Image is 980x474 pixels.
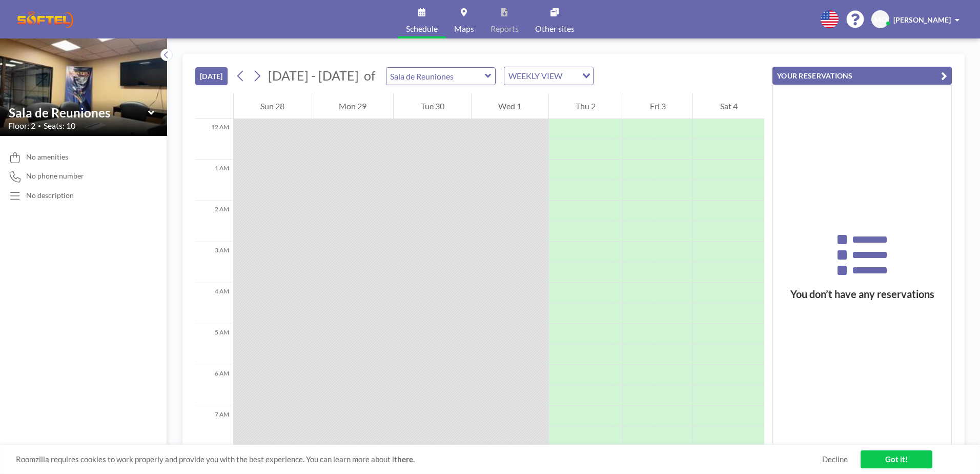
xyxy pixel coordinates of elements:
span: of [364,68,375,84]
div: 2 AM [195,201,233,242]
span: Schedule [406,25,438,33]
span: Other sites [535,25,575,33]
a: here. [397,455,415,464]
input: Sala de Reuniones [386,68,485,85]
span: Floor: 2 [8,121,35,131]
a: Got it! [861,450,932,468]
div: 3 AM [195,242,233,283]
button: [DATE] [195,67,228,85]
span: [DATE] - [DATE] [268,68,359,83]
div: Wed 1 [472,93,548,119]
img: organization-logo [16,9,74,30]
input: Sala de Reuniones [9,105,148,120]
input: Search for option [565,69,576,83]
div: Fri 3 [623,93,693,119]
span: Seats: 10 [44,121,75,131]
div: 4 AM [195,283,233,324]
span: Reports [491,25,519,33]
div: 1 AM [195,160,233,201]
span: [PERSON_NAME] [893,15,951,24]
span: MO [874,15,887,24]
div: Mon 29 [312,93,394,119]
span: No phone number [26,171,84,181]
span: No amenities [26,152,68,162]
h3: You don’t have any reservations [773,288,951,301]
button: YOUR RESERVATIONS [772,67,952,85]
div: 5 AM [195,324,233,365]
span: • [38,123,41,129]
div: 6 AM [195,365,233,406]
div: Tue 30 [394,93,471,119]
a: Decline [822,455,848,464]
div: Thu 2 [549,93,623,119]
div: 12 AM [195,119,233,160]
span: Maps [454,25,474,33]
div: Sat 4 [693,93,764,119]
div: No description [26,191,74,200]
div: Sun 28 [234,93,312,119]
span: Roomzilla requires cookies to work properly and provide you with the best experience. You can lea... [16,455,822,464]
div: Search for option [504,67,593,85]
span: WEEKLY VIEW [506,69,564,83]
div: 7 AM [195,406,233,447]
